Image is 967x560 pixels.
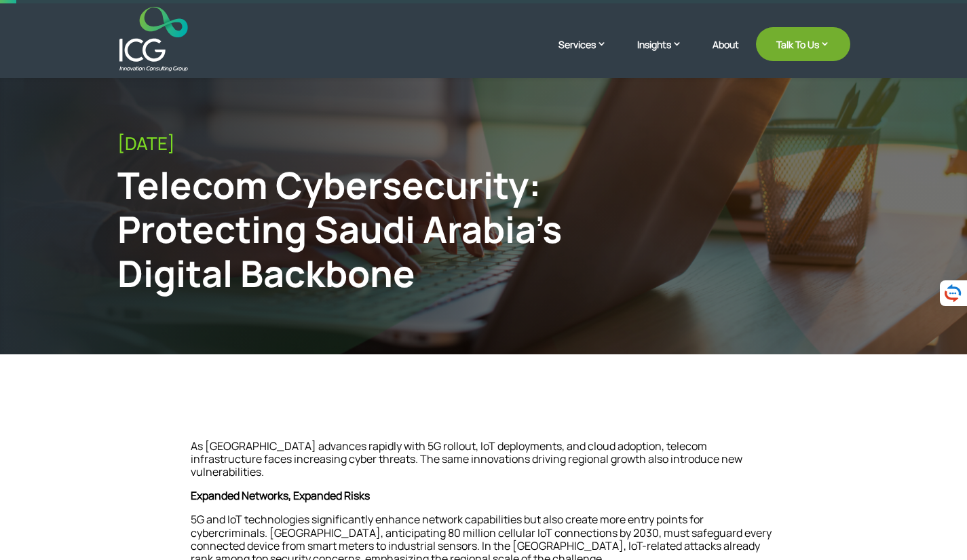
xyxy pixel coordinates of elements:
[191,488,370,503] strong: Expanded Networks, Expanded Risks
[637,37,696,71] a: Insights
[117,163,682,295] div: Telecom Cybersecurity: Protecting Saudi Arabia’s Digital Backbone
[117,133,850,154] div: [DATE]
[741,413,967,560] div: أداة الدردشة
[191,440,777,490] p: As [GEOGRAPHIC_DATA] advances rapidly with 5G rollout, IoT deployments, and cloud adoption, telec...
[558,37,620,71] a: Services
[713,39,739,71] a: About
[741,413,967,560] iframe: Chat Widget
[119,7,188,71] img: ICG
[756,27,850,61] a: Talk To Us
